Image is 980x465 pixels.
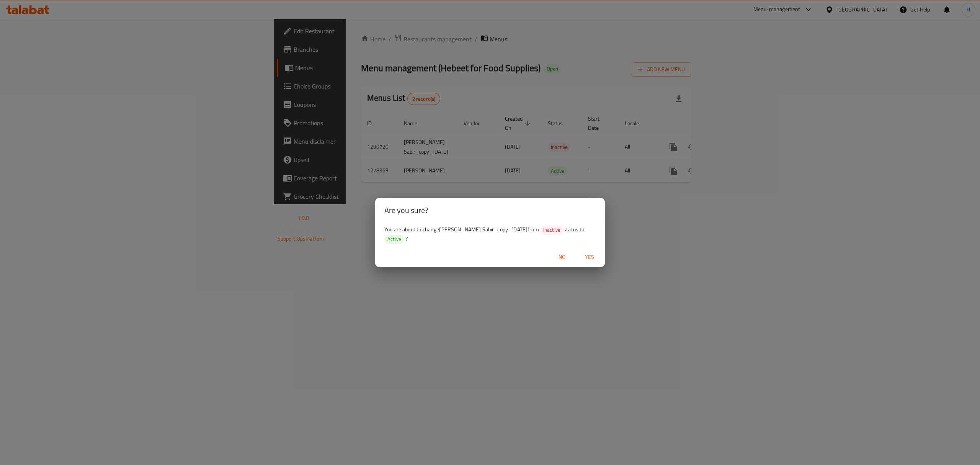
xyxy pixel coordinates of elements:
[384,235,404,244] div: Active
[540,226,563,235] div: Inactive
[384,204,596,216] h2: Are you sure?
[553,252,571,262] span: No
[384,224,584,244] span: You are about to change [PERSON_NAME] Sabir_copy_[DATE] from status to ?
[384,236,404,243] span: Active
[540,226,563,234] span: Inactive
[577,250,602,264] button: Yes
[580,252,599,262] span: Yes
[550,250,574,264] button: No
